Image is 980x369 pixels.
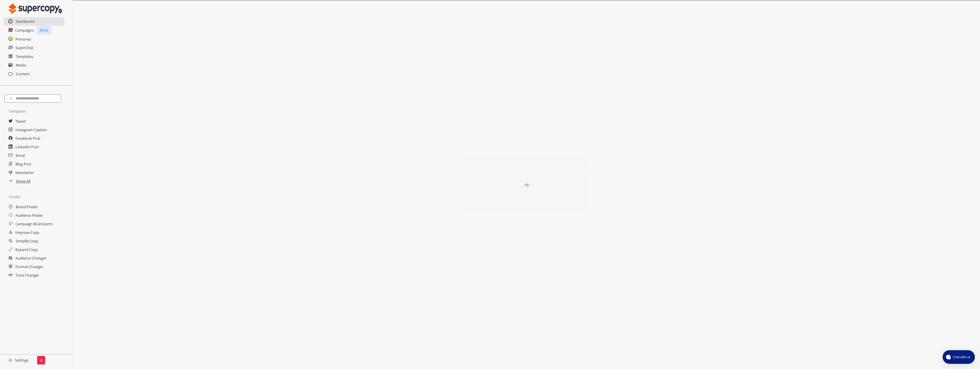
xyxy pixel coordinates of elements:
button: atlas-launcher [943,350,975,364]
img: Close [9,3,62,14]
a: Media [16,61,26,69]
a: Simplify Copy [16,237,38,245]
a: Tone Changer [15,271,39,279]
a: Personas [15,35,31,43]
a: Facebook Post [15,134,41,143]
a: Improve Copy [15,228,39,237]
a: LinkedIn Post [15,143,39,151]
p: Beta [37,26,51,35]
a: Campaign Brainstorm [15,220,53,228]
a: SuperChat [15,43,33,52]
a: Dashboard [16,17,35,26]
a: Instagram Caption [15,125,47,134]
a: Format Changer [15,262,43,271]
img: Close [9,358,12,362]
span: Chat with us [951,355,971,359]
a: Content [16,70,30,78]
a: Audience Finder [15,211,43,220]
a: Audience Changer [15,254,46,262]
a: Campaigns [15,26,34,35]
a: Templates [16,52,33,61]
a: Newsletter [15,168,34,177]
a: Show All [16,177,30,185]
a: Expand Copy [15,245,38,254]
p: 4 [40,358,42,362]
a: Blog Post [15,160,31,168]
img: Close [464,156,589,213]
a: Email [16,151,25,160]
a: Brand Finder [16,202,38,211]
a: Tweet [15,117,26,125]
